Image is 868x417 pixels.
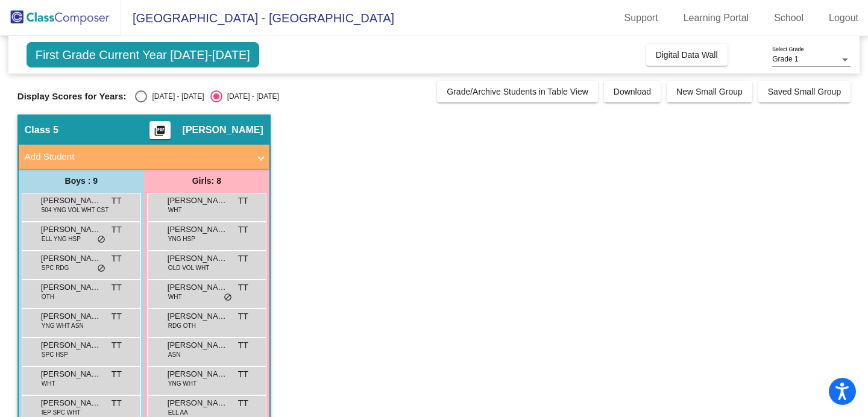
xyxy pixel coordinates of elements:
[42,379,55,388] span: WHT
[144,169,269,193] div: Girls: 8
[667,81,752,102] button: New Small Group
[41,310,101,322] span: [PERSON_NAME]
[168,310,228,322] span: [PERSON_NAME]
[41,397,101,409] span: [PERSON_NAME]
[112,252,122,265] span: TT
[41,252,101,265] span: [PERSON_NAME]
[168,321,196,330] span: RDG OTH
[614,87,651,96] span: Download
[168,408,188,417] span: ELL AA
[168,397,228,409] span: [PERSON_NAME]
[604,81,661,102] button: Download
[25,124,58,136] span: Class 5
[41,339,101,351] span: [PERSON_NAME]
[819,8,868,28] a: Logout
[17,91,127,102] span: Display Scores for Years:
[42,350,68,359] span: SPC HSP
[112,368,122,381] span: TT
[676,87,743,96] span: New Small Group
[168,195,228,207] span: [PERSON_NAME]
[222,91,279,102] div: [DATE] - [DATE]
[238,368,248,381] span: TT
[447,87,588,96] span: Grade/Archive Students in Table View
[772,55,798,63] span: Grade 1
[768,87,841,96] span: Saved Small Group
[121,8,394,28] span: [GEOGRAPHIC_DATA] - [GEOGRAPHIC_DATA]
[42,292,54,301] span: OTH
[168,224,228,236] span: [PERSON_NAME]
[97,235,105,245] span: do_not_disturb_alt
[168,339,228,351] span: [PERSON_NAME]
[25,150,249,164] mat-panel-title: Add Student
[42,234,81,243] span: ELL YNG HSP
[112,339,122,352] span: TT
[41,368,101,380] span: [PERSON_NAME]
[224,293,232,303] span: do_not_disturb_alt
[42,321,84,330] span: YNG WHT ASN
[674,8,759,28] a: Learning Portal
[758,81,851,102] button: Saved Small Group
[656,50,718,60] span: Digital Data Wall
[41,224,101,236] span: [PERSON_NAME]
[168,350,181,359] span: ASN
[168,281,228,293] span: [PERSON_NAME]
[238,224,248,236] span: TT
[112,397,122,410] span: TT
[19,145,269,169] mat-expansion-panel-header: Add Student
[168,252,228,265] span: [PERSON_NAME]
[183,124,263,136] span: [PERSON_NAME]
[238,339,248,352] span: TT
[238,195,248,207] span: TT
[615,8,668,28] a: Support
[238,397,248,410] span: TT
[153,125,167,142] mat-icon: picture_as_pdf
[41,195,101,207] span: [PERSON_NAME]
[112,224,122,236] span: TT
[168,368,228,380] span: [PERSON_NAME]
[41,281,101,293] span: [PERSON_NAME]
[238,252,248,265] span: TT
[135,90,278,102] mat-radio-group: Select an option
[437,81,598,102] button: Grade/Archive Students in Table View
[42,205,109,215] span: 504 YNG VOL WHT CST
[19,169,144,193] div: Boys : 9
[764,8,813,28] a: School
[97,264,105,274] span: do_not_disturb_alt
[27,42,259,67] span: First Grade Current Year [DATE]-[DATE]
[646,44,728,66] button: Digital Data Wall
[42,263,69,272] span: SPC RDG
[112,195,122,207] span: TT
[168,292,182,301] span: WHT
[168,234,195,243] span: YNG HSP
[147,91,204,102] div: [DATE] - [DATE]
[42,408,81,417] span: IEP SPC WHT
[168,379,197,388] span: YNG WHT
[238,281,248,294] span: TT
[149,121,171,139] button: Print Students Details
[112,281,122,294] span: TT
[168,263,210,272] span: OLD VOL WHT
[112,310,122,323] span: TT
[168,205,182,215] span: WHT
[238,310,248,323] span: TT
